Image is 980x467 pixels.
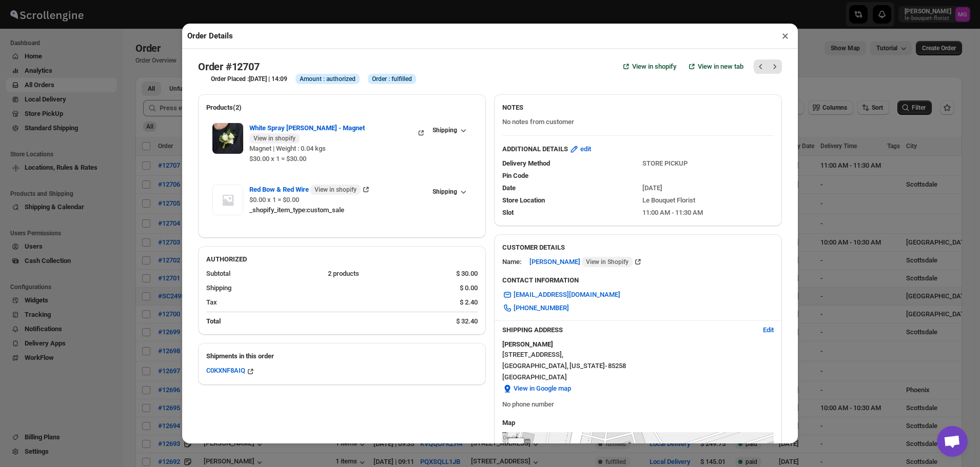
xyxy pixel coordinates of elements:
span: No notes from customer [502,118,574,126]
h2: Order #12707 [198,60,260,73]
a: Zoom in [508,438,524,454]
span: Store Location [502,196,545,204]
span: View in Google map [514,383,571,394]
div: _shopify_item_type : custom_sale [249,205,426,215]
span: [EMAIL_ADDRESS][DOMAIN_NAME] [514,290,620,300]
button: Next [768,59,782,74]
div: $ 30.00 [456,269,478,279]
span: $30.00 x 1 = $30.00 [249,155,306,163]
span: STORE PICKUP [642,159,688,167]
span: 85258 [608,361,626,371]
span: [DATE] [642,184,662,192]
b: ADDITIONAL DETAILS [502,144,568,154]
div: Tax [206,297,452,308]
span: [PERSON_NAME] [530,257,633,267]
div: Open chat [937,426,968,457]
span: [GEOGRAPHIC_DATA] , [502,361,569,371]
span: Date [502,184,516,192]
span: Amount : authorized [300,75,356,83]
span: 11:00 AM - 11:30 AM [642,209,703,216]
span: Le Bouquet Florist [642,196,695,204]
span: Order : fulfilled [372,75,412,83]
div: Name: [502,257,521,267]
span: Delivery Method [502,159,550,167]
h3: CUSTOMER DETAILS [502,242,774,253]
a: Red Bow & Red Wire View in shopify [249,186,371,193]
div: $ 32.40 [456,316,478,327]
a: [EMAIL_ADDRESS][DOMAIN_NAME] [496,287,626,303]
span: Shipping [433,188,457,196]
span: $0.00 x 1 = $0.00 [249,196,299,204]
span: View in new tab [698,62,743,72]
a: View in shopify [615,56,682,77]
span: [PHONE_NUMBER] [514,303,569,313]
span: [STREET_ADDRESS] , [502,350,563,360]
button: Edit [757,322,780,338]
button: edit [563,141,597,157]
span: Magnet [249,145,271,152]
a: White Spray [PERSON_NAME] - Magnet View in shopify [249,124,426,132]
h2: Shipments in this order [206,351,478,361]
a: [PHONE_NUMBER] [496,300,575,316]
span: View in shopify [253,134,296,143]
a: [PERSON_NAME] View in Shopify [530,258,643,266]
h2: AUTHORIZED [206,254,478,265]
span: Shipping [433,126,457,134]
span: Edit [763,325,774,335]
h3: SHIPPING ADDRESS [502,325,755,335]
button: View in Google map [496,380,577,397]
div: $ 0.00 [460,283,478,293]
span: View in Shopify [586,258,629,266]
button: View in new tab [680,56,750,77]
button: Shipping [426,123,472,137]
span: [US_STATE] - [570,361,607,371]
button: Shipping [426,185,472,199]
span: + [513,439,520,452]
div: 2 products [328,269,448,279]
span: | Weight : 0.04 kgs [271,145,326,152]
span: [GEOGRAPHIC_DATA] [502,372,774,382]
div: Subtotal [206,269,320,279]
img: Item [212,123,243,154]
span: edit [580,144,591,154]
span: View in shopify [315,186,357,194]
h2: Products(2) [206,103,478,113]
span: No phone number [502,400,554,408]
span: View in shopify [632,62,676,72]
b: Total [206,317,221,325]
h3: Order Placed : [211,75,287,83]
span: Pin Code [502,172,528,179]
span: Slot [502,209,514,216]
div: $ 2.40 [460,297,478,308]
span: White Spray [PERSON_NAME] - Magnet [249,123,416,144]
nav: Pagination [754,59,782,74]
h3: CONTACT INFORMATION [502,275,774,286]
button: C0KXNF8AIQ [206,367,256,377]
h3: Map [502,418,774,428]
span: Red Bow & Red Wire [249,185,361,195]
img: Item [212,185,243,215]
button: Previous [754,59,768,74]
b: NOTES [502,104,523,111]
b: [DATE] | 14:09 [249,75,287,83]
h2: Order Details [187,31,233,41]
button: × [778,29,793,43]
b: [PERSON_NAME] [502,340,553,348]
div: Shipping [206,283,452,293]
